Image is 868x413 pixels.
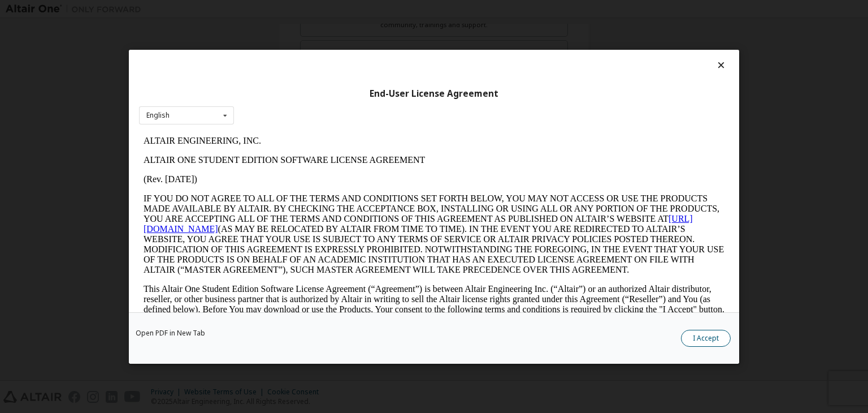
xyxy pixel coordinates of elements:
p: (Rev. [DATE]) [5,43,585,53]
div: End-User License Agreement [139,88,729,99]
p: This Altair One Student Edition Software License Agreement (“Agreement”) is between Altair Engine... [5,153,585,193]
a: Open PDF in New Tab [136,330,205,337]
a: [URL][DOMAIN_NAME] [5,83,554,102]
p: ALTAIR ENGINEERING, INC. [5,5,585,15]
p: ALTAIR ONE STUDENT EDITION SOFTWARE LICENSE AGREEMENT [5,24,585,34]
button: I Accept [681,330,731,347]
div: English [146,112,170,119]
p: IF YOU DO NOT AGREE TO ALL OF THE TERMS AND CONDITIONS SET FORTH BELOW, YOU MAY NOT ACCESS OR USE... [5,62,585,144]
